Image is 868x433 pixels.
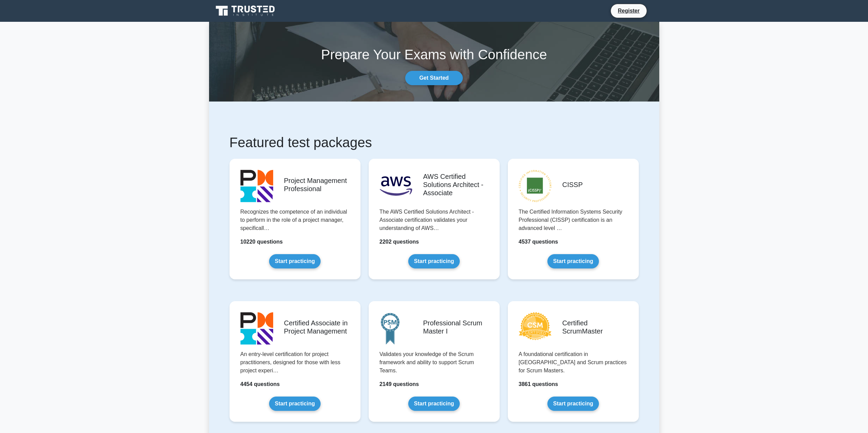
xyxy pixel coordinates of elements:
h1: Featured test packages [230,134,639,151]
a: Start practicing [408,254,460,268]
a: Start practicing [547,254,599,268]
a: Get Started [405,71,462,85]
a: Start practicing [408,397,460,411]
a: Start practicing [269,397,321,411]
a: Register [614,6,644,15]
h1: Prepare Your Exams with Confidence [209,46,659,63]
a: Start practicing [269,254,321,268]
a: Start practicing [547,397,599,411]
